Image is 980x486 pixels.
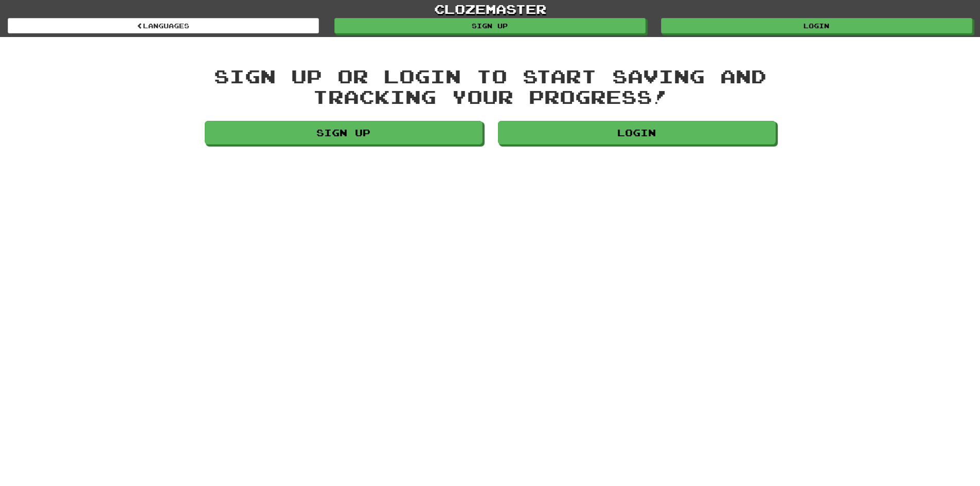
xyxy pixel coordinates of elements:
div: Sign up or login to start saving and tracking your progress! [205,66,776,106]
a: Login [498,121,776,145]
a: Sign up [334,18,646,33]
a: Login [661,18,972,33]
a: Languages [8,18,319,33]
a: Sign up [205,121,483,145]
